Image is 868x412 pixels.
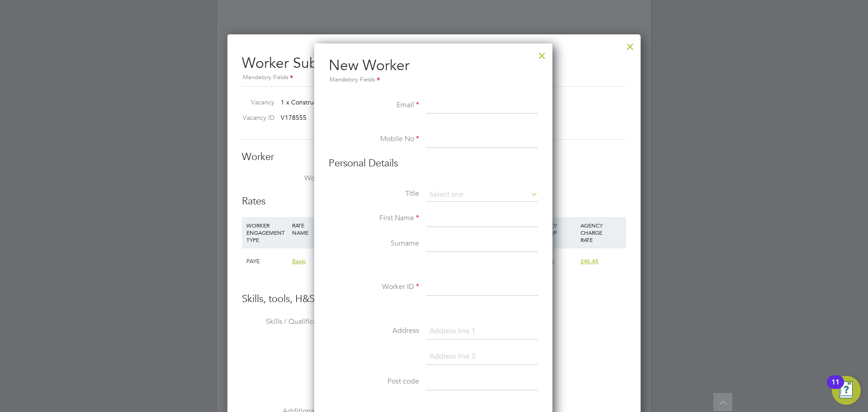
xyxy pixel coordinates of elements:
label: Vacancy ID [238,114,274,122]
h2: Worker Submission [242,47,626,83]
span: £46.44 [580,257,598,265]
div: AGENCY CHARGE RATE [578,217,624,248]
label: Title [329,189,419,199]
div: 11 [831,382,840,394]
h3: Skills, tools, H&S [242,293,626,306]
h3: Personal Details [329,157,538,170]
div: PAYE [244,248,290,275]
input: Select one [426,188,538,202]
div: Mandatory Fields [329,75,538,85]
label: Post code [329,377,419,386]
label: First Name [329,213,419,223]
h3: Rates [242,195,626,208]
label: Vacancy [238,98,274,106]
div: RATE NAME [290,217,350,241]
div: Mandatory Fields [242,73,626,83]
label: Tools [242,362,332,371]
div: WORKER ENGAGEMENT TYPE [244,217,290,248]
span: 1 x Construction Lecturer Electri… [281,98,379,106]
span: V178555 [281,114,307,122]
h3: Worker [242,151,626,164]
button: Open Resource Center, 11 new notifications [832,376,861,405]
span: Basic [292,257,306,265]
label: Worker [242,174,332,183]
label: Mobile No [329,134,419,144]
input: Address line 2 [426,349,538,365]
label: Address [329,326,419,336]
h2: New Worker [329,56,538,85]
input: Address line 1 [426,323,538,340]
label: Surname [329,239,419,248]
label: Skills / Qualifications [242,317,332,327]
label: Email [329,100,419,110]
div: AGENCY MARKUP [533,217,578,241]
label: Worker ID [329,282,419,292]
